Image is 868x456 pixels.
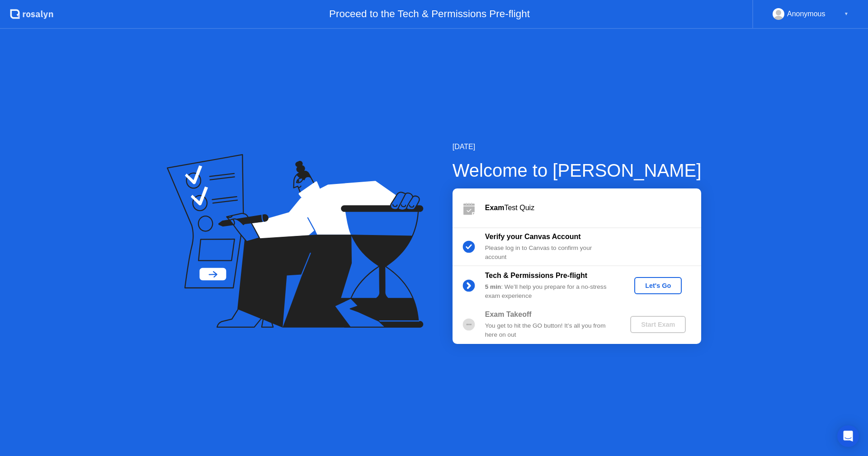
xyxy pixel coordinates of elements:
b: Tech & Permissions Pre-flight [485,272,587,279]
b: Exam Takeoff [485,310,532,318]
div: Please log in to Canvas to confirm your account [485,244,615,262]
div: Let's Go [638,282,678,289]
div: Anonymous [787,8,826,20]
b: Verify your Canvas Account [485,233,581,240]
div: Test Quiz [485,202,701,213]
div: Welcome to [PERSON_NAME] [453,157,702,184]
b: Exam [485,204,505,212]
div: [DATE] [453,141,702,152]
div: ▼ [844,8,849,20]
b: 5 min [485,283,501,290]
button: Let's Go [634,277,682,294]
div: : We’ll help you prepare for a no-stress exam experience [485,282,615,301]
div: Start Exam [634,321,682,328]
div: Open Intercom Messenger [837,425,859,447]
button: Start Exam [630,316,686,333]
div: You get to hit the GO button! It’s all you from here on out [485,321,615,340]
